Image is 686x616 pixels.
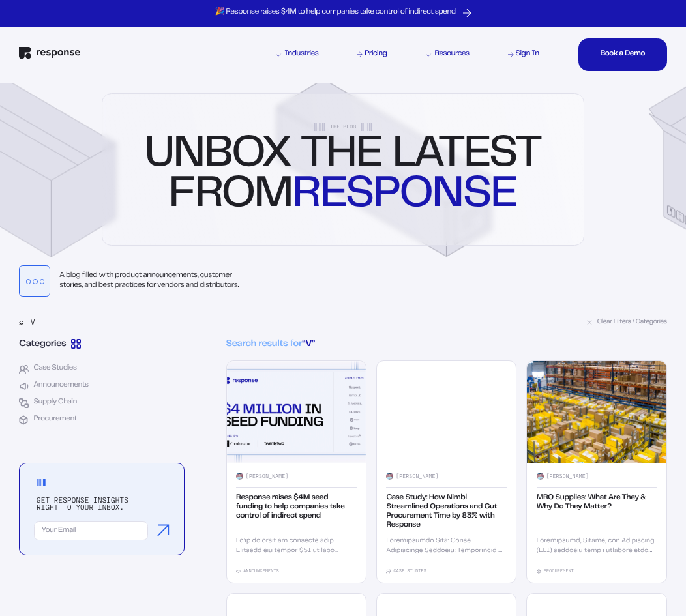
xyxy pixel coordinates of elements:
[42,522,140,540] input: Your Email
[71,339,81,349] img: categories
[19,364,184,374] button: Case Studies
[276,51,318,59] div: Industries
[59,271,242,291] p: A blog filled with product announcements, customer stories, and best practices for vendors and di...
[515,51,539,59] div: Sign In
[19,47,80,59] img: Response Logo
[314,123,372,131] div: The Blog
[19,381,184,391] button: Announcements
[537,536,657,557] div: Loremipsumd, Sitame, con Adipiscing (ELI) seddoeiu temp i utlabore etdo ma aliqua enim adminimven...
[236,536,356,557] div: Lo’ip dolorsit am consecte adip Elitsedd eiu tempor $5I ut labo etdolor, magn aliquae admi V Quis...
[537,493,657,530] div: MRO Supplies: What Are They & Why Do They Matter?
[226,360,367,584] a: Response raises $4M seed funding to help companies take control of indirect spend
[226,338,667,350] h1: Search results for
[243,569,357,574] div: Announcements
[31,316,580,329] input: searchclearClear Filters / Categories
[546,473,588,479] div: [PERSON_NAME]
[600,51,644,59] div: Book a Demo
[376,360,517,584] a: Case Study: How Nimbl Streamlined Operations and Cut Procurement Time by 83% with Response
[19,381,29,391] img: Announcements
[34,497,129,512] div: Get Response insights right to your inbox.
[578,38,667,71] button: Book a DemoBook a DemoBook a Demo
[587,320,592,325] img: clear
[19,321,23,325] img: search
[396,473,438,479] div: [PERSON_NAME]
[365,51,387,59] div: Pricing
[145,136,541,216] div: Unbox the Latest from
[426,51,469,59] div: Resources
[526,360,667,584] a: MRO Supplies: What Are They & Why Do They Matter?
[19,338,184,357] h1: Categories
[393,569,507,574] div: Case Studies
[19,47,80,63] a: Response Home
[19,398,184,408] button: Supply Chain
[293,176,518,215] strong: Response
[355,49,389,61] a: Pricing
[19,415,29,425] img: Procurement
[386,493,506,530] div: Case Study: How Nimbl Streamlined Operations and Cut Procurement Time by 83% with Response
[19,364,29,374] img: Case Studies
[215,8,456,18] p: 🎉 Response raises $4M to help companies take control of indirect spend
[19,415,184,425] button: Procurement
[544,569,657,574] div: Procurement
[507,49,541,61] a: Sign In
[587,317,666,329] button: search
[19,398,29,408] img: Supply Chain
[246,473,288,479] div: [PERSON_NAME]
[386,536,506,557] div: Loremipsumdo Sita: Conse Adipiscinge Seddoeiu: Temporincid & Utlaboree Doloremagnaa: Enim Admi Ve...
[302,340,315,348] span: “ V ”
[236,493,356,530] div: Response raises $4M seed funding to help companies take control of indirect spend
